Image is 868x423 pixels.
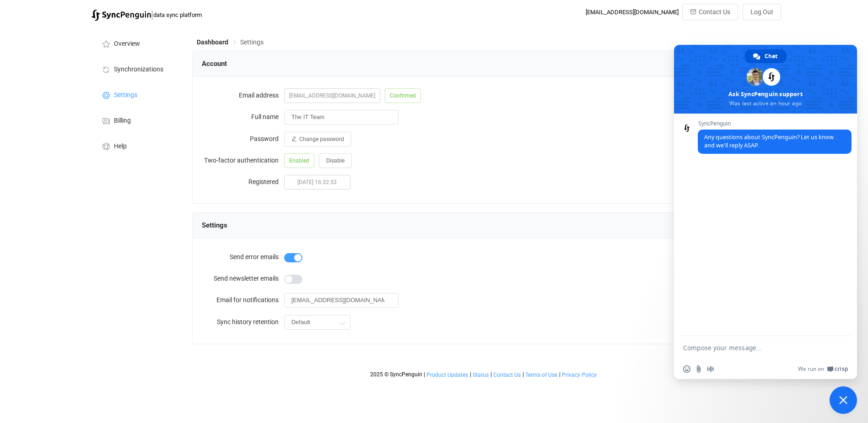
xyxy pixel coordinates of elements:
[151,8,153,21] span: |
[92,8,202,21] a: |data sync platform
[470,371,471,378] span: |
[370,371,422,378] span: 2025 © SyncPenguin
[197,39,264,45] div: Breadcrumb
[114,92,137,99] span: Settings
[491,371,492,378] span: |
[426,372,469,378] a: Product Updates
[798,365,848,373] a: We run onCrisp
[698,120,852,127] span: SyncPenguin
[202,218,227,232] span: Settings
[745,49,787,63] a: Chat
[765,49,777,63] span: Chat
[326,157,345,164] span: Disable
[92,107,183,133] a: Billing
[202,130,284,148] label: Password
[525,372,557,378] span: Terms of Use
[561,372,597,378] a: Privacy Policy
[835,365,848,373] span: Crisp
[202,57,227,70] span: Account
[284,88,380,103] span: [EMAIL_ADDRESS][DOMAIN_NAME]
[586,9,679,16] div: [EMAIL_ADDRESS][DOMAIN_NAME]
[562,372,597,378] span: Privacy Policy
[683,365,690,373] span: Insert an emoji
[114,117,131,125] span: Billing
[525,372,558,378] a: Terms of Use
[473,372,489,378] span: Status
[798,365,824,373] span: We run on
[743,4,781,20] button: Log Out
[385,88,421,103] span: Confirmed
[523,371,524,378] span: |
[683,336,830,359] textarea: Compose your message...
[92,81,183,107] a: Settings
[202,86,284,104] label: Email address
[114,143,127,150] span: Help
[699,8,730,16] span: Contact Us
[284,175,350,190] span: [DATE] 16:32:52
[284,293,399,308] input: Account email by default
[114,40,140,48] span: Overview
[202,313,284,331] label: Sync history retention
[202,291,284,309] label: Email for notifications
[493,372,521,378] a: Contact Us
[707,365,714,373] span: Audio message
[704,133,834,149] span: Any questions about SyncPenguin? Let us know and we'll reply ASAP.
[695,365,702,373] span: Send a file
[493,372,521,378] span: Contact Us
[240,38,264,46] span: Settings
[559,371,561,378] span: |
[424,371,425,378] span: |
[472,372,489,378] a: Status
[426,372,468,378] span: Product Updates
[153,11,202,18] span: data sync platform
[202,108,284,126] label: Full name
[114,66,163,73] span: Synchronizations
[284,132,351,146] button: Change password
[92,30,183,56] a: Overview
[202,248,284,266] label: Send error emails
[92,133,183,158] a: Help
[202,173,284,191] label: Registered
[682,4,738,20] button: Contact Us
[319,153,352,168] button: Disable
[284,153,314,168] span: Enabled
[830,386,857,414] a: Close chat
[284,315,350,330] input: Select
[202,269,284,287] label: Send newsletter emails
[299,136,344,142] span: Change password
[197,38,228,46] span: Dashboard
[92,56,183,81] a: Synchronizations
[92,10,151,21] img: syncpenguin.svg
[750,8,773,16] span: Log Out
[202,151,284,169] label: Two-factor authentication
